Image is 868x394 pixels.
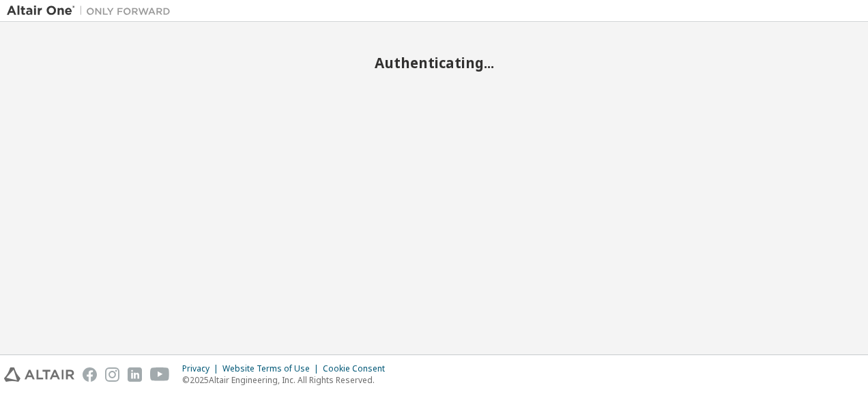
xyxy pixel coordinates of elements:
[7,4,177,18] img: Altair One
[4,367,74,382] img: altair_logo.svg
[182,374,393,386] p: © 2025 Altair Engineering, Inc. All Rights Reserved.
[150,367,170,382] img: youtube.svg
[182,363,222,374] div: Privacy
[222,363,323,374] div: Website Terms of Use
[83,367,97,382] img: facebook.svg
[128,367,142,382] img: linkedin.svg
[323,363,393,374] div: Cookie Consent
[7,54,861,72] h2: Authenticating...
[105,367,119,382] img: instagram.svg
